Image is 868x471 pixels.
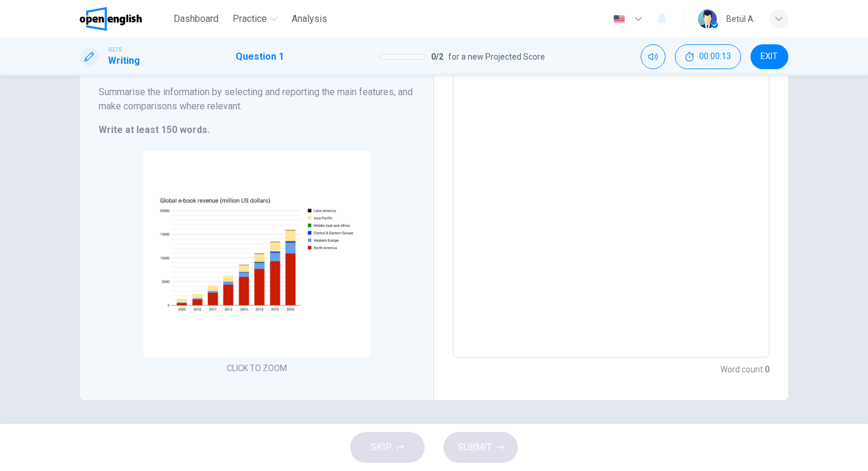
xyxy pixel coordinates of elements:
span: IELTS [108,46,122,54]
span: Dashboard [174,12,218,26]
button: EXIT [750,44,788,69]
h6: Summarise the information by selecting and reporting the main features, and make comparisons wher... [99,85,415,113]
div: Hide [675,44,741,69]
span: for a new Projected Score [448,50,545,64]
button: 00:00:13 [675,44,741,69]
span: EXIT [761,52,778,61]
button: Practice [228,8,282,30]
img: Profile picture [698,9,717,28]
img: OpenEnglish logo [80,7,142,31]
button: Analysis [287,8,332,30]
a: OpenEnglish logo [80,7,169,31]
span: 00:00:13 [699,52,731,61]
strong: Write at least 150 words. [99,124,210,135]
img: en [612,15,626,24]
h1: Question 1 [236,50,284,64]
div: Mute [641,44,665,69]
strong: 0 [765,365,769,374]
span: Analysis [292,12,327,26]
button: Dashboard [169,8,223,30]
span: 0 / 2 [431,50,443,64]
span: Practice [233,12,267,26]
h6: Word count : [720,362,769,376]
h1: Writing [108,54,140,68]
div: Betül A. [726,12,755,26]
